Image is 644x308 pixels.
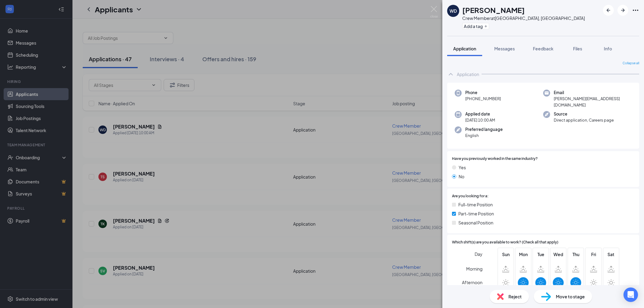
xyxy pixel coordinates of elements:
svg: ArrowLeftNew [605,7,612,14]
span: [DATE] 10:00 AM [465,117,495,123]
span: Direct application, Careers page [554,117,614,123]
div: Application [457,71,479,77]
svg: Ellipses [632,7,639,14]
span: [PERSON_NAME][EMAIL_ADDRESS][DOMAIN_NAME] [554,96,632,108]
span: Application [453,46,476,51]
span: Applied date [465,111,495,117]
span: Tue [535,251,546,258]
span: Reject [508,293,522,300]
span: Source [554,111,614,117]
span: [PHONE_NUMBER] [465,96,501,102]
span: Afternoon [462,277,482,288]
div: Crew Member at [GEOGRAPHIC_DATA], [GEOGRAPHIC_DATA] [462,15,585,21]
span: Collapse all [623,61,639,66]
span: English [465,132,503,138]
span: Seasonal Position [458,219,493,226]
button: ArrowRight [617,5,628,16]
span: Wed [553,251,564,258]
span: Sat [606,251,617,258]
span: Fri [588,251,599,258]
span: Files [573,46,582,51]
span: Are you looking for a: [452,193,489,199]
span: Email [554,90,632,96]
span: Yes [459,164,466,171]
h1: [PERSON_NAME] [462,5,525,15]
button: PlusAdd a tag [462,23,489,29]
button: ArrowLeftNew [603,5,614,16]
span: Thu [570,251,581,258]
svg: Plus [484,24,488,28]
span: Which shift(s) are you available to work? (Check all that apply) [452,240,558,245]
span: Preferred language [465,126,503,132]
svg: ArrowRight [619,7,626,14]
span: Have you previously worked in the same industry? [452,156,538,162]
span: Mon [518,251,529,258]
span: Feedback [533,46,553,51]
span: No [459,173,464,180]
span: Sun [500,251,511,258]
span: Part-time Position [458,210,494,217]
span: Morning [466,263,482,274]
div: Open Intercom Messenger [623,287,638,302]
span: Move to stage [556,293,585,300]
span: Full-time Position [458,201,493,208]
span: Phone [465,90,501,96]
svg: ChevronUp [447,71,454,78]
div: WD [450,8,457,14]
span: Messages [494,46,515,51]
span: Info [604,46,612,51]
span: Day [475,251,482,257]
